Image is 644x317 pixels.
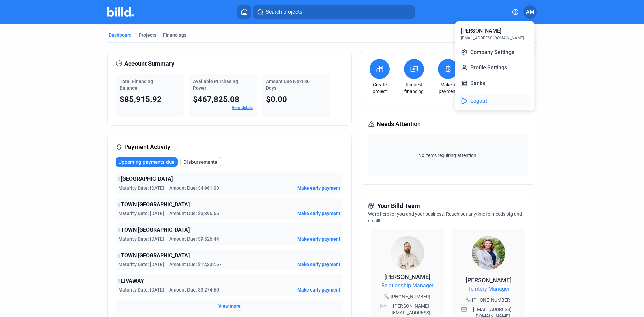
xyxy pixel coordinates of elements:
div: [PERSON_NAME] [461,27,501,35]
button: Banks [458,76,531,90]
button: Company Settings [458,46,531,59]
button: Profile Settings [458,61,531,74]
div: [EMAIL_ADDRESS][DOMAIN_NAME] [461,35,524,41]
button: Logout [458,94,531,108]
